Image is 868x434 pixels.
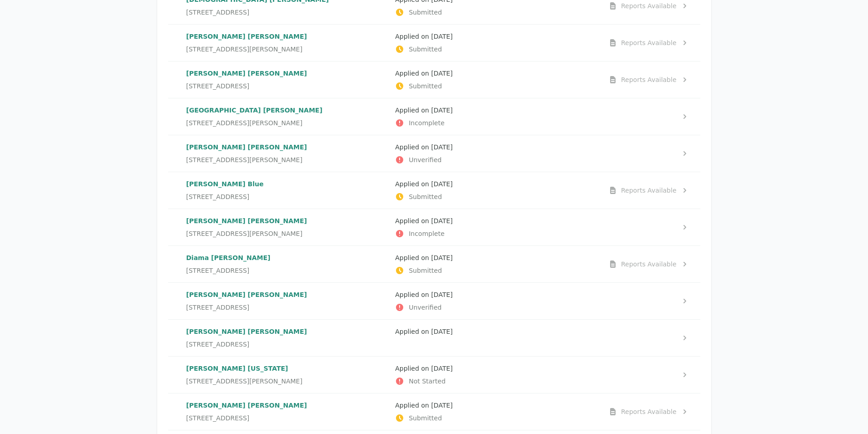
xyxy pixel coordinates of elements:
[431,402,452,409] time: [DATE]
[395,45,597,54] p: Submitted
[186,32,388,41] p: [PERSON_NAME] [PERSON_NAME]
[431,328,452,335] time: [DATE]
[186,106,388,115] p: [GEOGRAPHIC_DATA] [PERSON_NAME]
[186,253,388,262] p: Diama [PERSON_NAME]
[168,320,700,356] a: [PERSON_NAME] [PERSON_NAME][STREET_ADDRESS]Applied on [DATE]
[168,61,700,98] a: [PERSON_NAME] [PERSON_NAME][STREET_ADDRESS]Applied on [DATE]SubmittedReports Available
[186,340,250,349] span: [STREET_ADDRESS]
[168,246,700,282] a: Diama [PERSON_NAME][STREET_ADDRESS]Applied on [DATE]SubmittedReports Available
[168,25,700,61] a: [PERSON_NAME] [PERSON_NAME][STREET_ADDRESS][PERSON_NAME]Applied on [DATE]SubmittedReports Available
[395,303,597,312] p: Unverified
[431,70,452,77] time: [DATE]
[186,45,303,54] span: [STREET_ADDRESS][PERSON_NAME]
[186,364,388,373] p: [PERSON_NAME] [US_STATE]
[621,1,677,10] div: Reports Available
[431,107,452,114] time: [DATE]
[395,106,597,115] p: Applied on
[395,414,597,423] p: Submitted
[168,283,700,319] a: [PERSON_NAME] [PERSON_NAME][STREET_ADDRESS]Applied on [DATE]Unverified
[395,69,597,78] p: Applied on
[186,414,250,423] span: [STREET_ADDRESS]
[186,118,303,128] span: [STREET_ADDRESS][PERSON_NAME]
[395,253,597,262] p: Applied on
[186,377,303,386] span: [STREET_ADDRESS][PERSON_NAME]
[186,401,388,410] p: [PERSON_NAME] [PERSON_NAME]
[621,38,677,47] div: Reports Available
[186,155,303,164] span: [STREET_ADDRESS][PERSON_NAME]
[168,135,700,172] a: [PERSON_NAME] [PERSON_NAME][STREET_ADDRESS][PERSON_NAME]Applied on [DATE]Unverified
[186,8,250,17] span: [STREET_ADDRESS]
[395,179,597,189] p: Applied on
[621,260,677,269] div: Reports Available
[186,82,250,91] span: [STREET_ADDRESS]
[395,118,597,128] p: Incomplete
[186,327,388,336] p: [PERSON_NAME] [PERSON_NAME]
[168,209,700,245] a: [PERSON_NAME] [PERSON_NAME][STREET_ADDRESS][PERSON_NAME]Applied on [DATE]Incomplete
[168,393,700,430] a: [PERSON_NAME] [PERSON_NAME][STREET_ADDRESS]Applied on [DATE]SubmittedReports Available
[621,407,677,416] div: Reports Available
[431,217,452,225] time: [DATE]
[186,216,388,225] p: [PERSON_NAME] [PERSON_NAME]
[186,192,250,201] span: [STREET_ADDRESS]
[168,98,700,135] a: [GEOGRAPHIC_DATA] [PERSON_NAME][STREET_ADDRESS][PERSON_NAME]Applied on [DATE]Incomplete
[395,155,597,164] p: Unverified
[395,401,597,410] p: Applied on
[395,377,597,386] p: Not Started
[186,143,388,152] p: [PERSON_NAME] [PERSON_NAME]
[431,180,452,188] time: [DATE]
[431,365,452,372] time: [DATE]
[395,266,597,275] p: Submitted
[395,229,597,238] p: Incomplete
[621,75,677,84] div: Reports Available
[168,172,700,209] a: [PERSON_NAME] Blue[STREET_ADDRESS]Applied on [DATE]SubmittedReports Available
[431,143,452,151] time: [DATE]
[395,327,597,336] p: Applied on
[395,32,597,41] p: Applied on
[395,82,597,91] p: Submitted
[186,179,388,189] p: [PERSON_NAME] Blue
[186,290,388,299] p: [PERSON_NAME] [PERSON_NAME]
[395,8,597,17] p: Submitted
[431,291,452,298] time: [DATE]
[168,357,700,393] a: [PERSON_NAME] [US_STATE][STREET_ADDRESS][PERSON_NAME]Applied on [DATE]Not Started
[431,33,452,40] time: [DATE]
[186,266,250,275] span: [STREET_ADDRESS]
[186,69,388,78] p: [PERSON_NAME] [PERSON_NAME]
[395,143,597,152] p: Applied on
[621,186,677,195] div: Reports Available
[395,364,597,373] p: Applied on
[395,216,597,225] p: Applied on
[395,192,597,201] p: Submitted
[186,303,250,312] span: [STREET_ADDRESS]
[395,290,597,299] p: Applied on
[186,229,303,238] span: [STREET_ADDRESS][PERSON_NAME]
[431,254,452,261] time: [DATE]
